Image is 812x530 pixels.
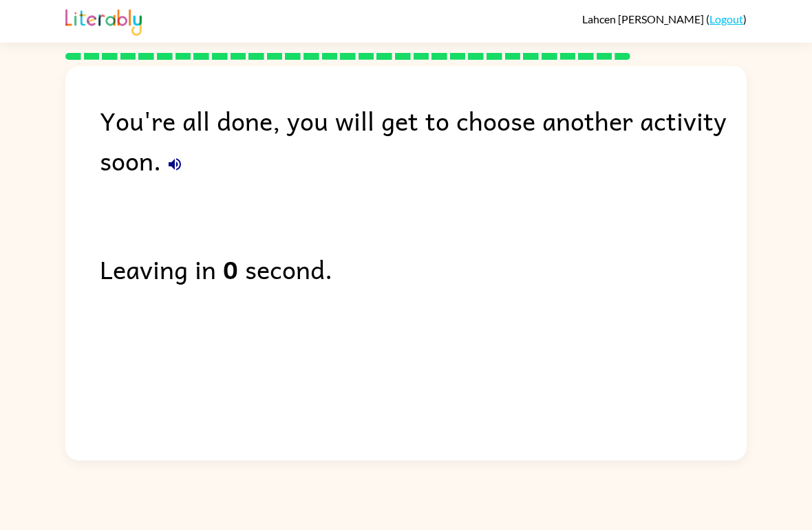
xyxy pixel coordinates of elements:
[582,12,747,25] div: ( )
[65,5,142,36] img: Literably
[100,100,747,180] div: You're all done, you will get to choose another activity soon.
[709,12,743,25] a: Logout
[100,249,747,289] div: Leaving in second.
[223,249,238,289] b: 0
[582,12,706,25] span: Lahcen [PERSON_NAME]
